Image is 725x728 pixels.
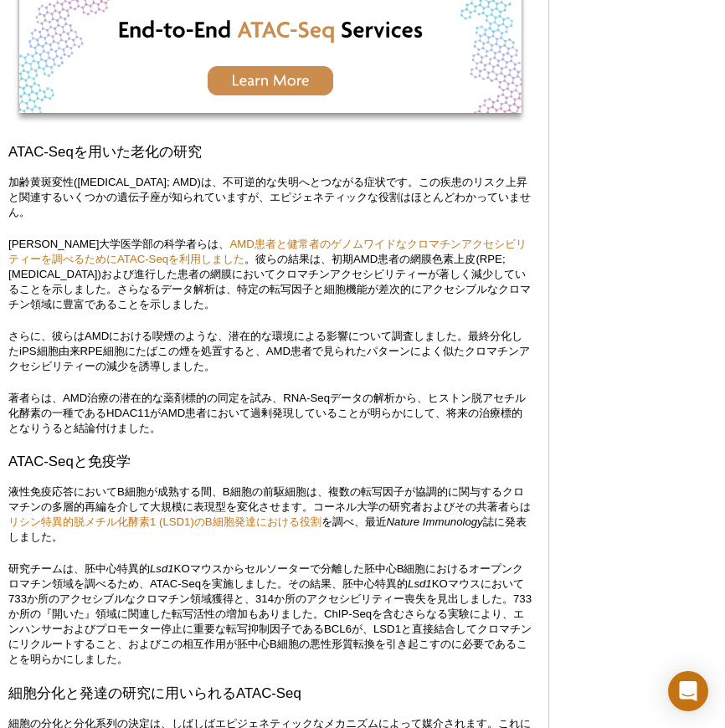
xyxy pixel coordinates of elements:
em: Lsd1 [408,577,432,590]
p: 液性免疫応答においてB細胞が成熟する間、B細胞の前駆細胞は、複数の転写因子が協調的に関与するクロマチンの多層的再編を介して大規模に表現型を変化させます。コーネル大学の研究者およびその共著者らは ... [8,484,532,545]
p: さらに、彼らはAMDにおける喫煙のような、潜在的な環境による影響について調査しました。最終分化したiPS細胞由来RPE細胞にたばこの煙を処置すると、AMD患者で見られたパターンによく似たクロマチ... [8,329,532,374]
p: 著者らは、AMD治療の潜在的な薬剤標的の同定を試み、RNA-Seqデータの解析から、ヒストン脱アセチル化酵素の一種であるHDAC11がAMD患者において過剰発現していることが明らかにして、将来の... [8,391,532,436]
a: AMD患者と健常者のゲノムワイドなクロマチンアクセシビリティーを調べるためにATAC-Seqを利用しました [8,238,527,265]
h3: ATAC-Seqと免疫学 [8,452,532,472]
a: リシン特異的脱メチル化酵素1 (LSD1)のB細胞発達における役割 [8,515,321,528]
p: 加齢黄斑変性([MEDICAL_DATA]; AMD)は、不可逆的な失明へとつながる症状です。この疾患のリスク上昇と関連するいくつかの遺伝子座が知られていますが、エピジェネティックな役割はほとん... [8,175,532,220]
em: Lsd1 [150,562,174,575]
p: 研究チームは、胚中心特異的 KOマウスからセルソーターで分離した胚中心B細胞におけるオープンクロマチン領域を調べるため、ATAC-Seqを実施しました。その結果、胚中心特異的 KOマウスにおいて... [8,561,532,667]
h3: ATAC-Seqを用いた老化の研究 [8,142,532,162]
p: [PERSON_NAME]大学医学部の科学者らは、 。彼らの結果は、初期AMD患者の網膜色素上皮(RPE; [MEDICAL_DATA])および進行した患者の網膜においてクロマチンアクセシビリテ... [8,237,532,312]
div: Open Intercom Messenger [668,671,708,711]
h3: 細胞分化と発達の研究に用いられるATAC-Seq [8,684,532,704]
em: Nature Immunology [387,515,483,528]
